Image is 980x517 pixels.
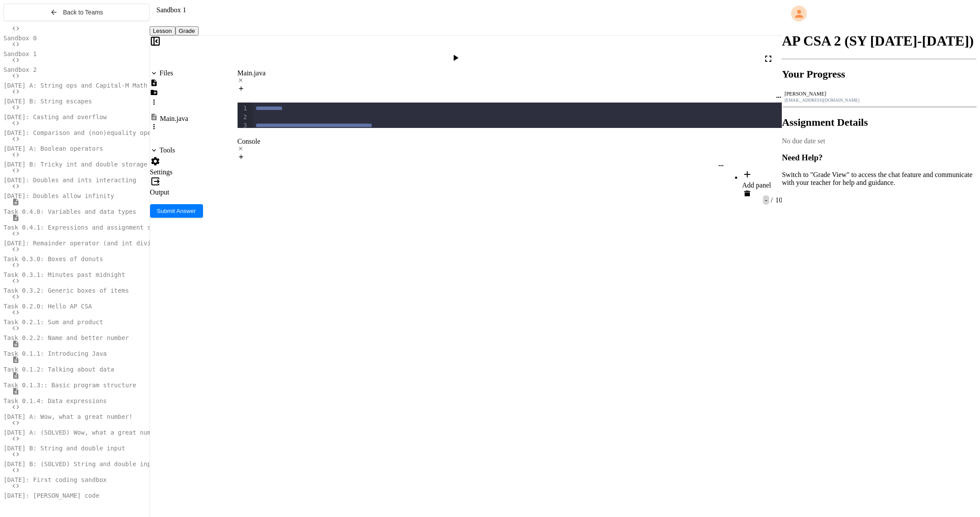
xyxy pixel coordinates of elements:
h1: AP CSA 2 (SY [DATE]-[DATE]) [782,33,976,49]
span: [DATE] A: String ops and Capital-M Math [3,82,147,89]
div: My Account [782,4,976,24]
span: [DATE] B: String escapes [3,98,92,105]
span: - [763,195,769,205]
div: [EMAIL_ADDRESS][DOMAIN_NAME] [784,98,974,103]
span: [DATE] B: String and double input [3,445,125,452]
p: Switch to "Grade View" to access the chat feature and communicate with your teacher for help and ... [782,171,976,187]
button: Submit Answer [150,204,203,218]
span: Task 0.1.4: Data expressions [3,397,107,404]
button: Grade [175,26,199,35]
span: Task 0.2.2: Name and better number [3,334,129,341]
div: No due date set [782,137,976,145]
span: [DATE] A: Boolean operators [3,145,103,152]
h2: Assignment Details [782,117,976,128]
span: Task 0.1.2: Talking about data [3,366,114,373]
h3: Need Help? [782,153,976,163]
div: [PERSON_NAME] [784,91,974,97]
div: Tools [160,146,175,154]
span: [DATE]: Doubles allow infinity [3,192,114,199]
div: 2 [238,113,248,121]
button: Back to Teams [3,4,150,21]
span: Task 0.3.0: Boxes of donuts [3,255,103,262]
button: Lesson [150,26,175,35]
span: Task 0.4.0: Variables and data types [3,208,136,215]
span: [DATE] A: (SOLVED) Wow, what a great number! [3,429,166,436]
div: 1 [238,104,248,113]
span: Task 0.3.1: Minutes past midnight [3,271,125,278]
span: [DATE] A: Wow, what a great number! [3,413,133,420]
span: Sandbox 1 [157,6,186,14]
h2: Your Progress [782,68,976,80]
span: Back to Teams [63,9,103,16]
span: [DATE]: Comparison and (non)equality operators [3,129,173,136]
span: [DATE]: Doubles and ints interacting [3,177,136,184]
span: / [771,196,773,204]
div: Console [238,138,783,145]
div: 3 [238,121,248,130]
div: Settings [150,168,188,176]
span: [DATE]: Remainder operator (and int division) [3,240,169,247]
li: Remove panel [742,189,782,209]
div: Console [238,138,783,153]
span: Task 0.3.2: Generic boxes of items [3,287,129,294]
span: [DATE]: [PERSON_NAME] code [3,492,99,499]
span: Task 0.1.3:: Basic program structure [3,382,136,389]
span: Task 0.2.1: Sum and product [3,319,103,326]
span: [DATE]: Casting and overflow [3,113,107,120]
span: Sandbox 0 [3,35,37,42]
div: Output [150,188,188,196]
span: 10 [773,196,782,204]
div: Main.java [160,115,188,123]
div: Files [160,69,173,77]
span: Task 0.1.1: Introducing Java [3,350,107,357]
span: [DATE] B: Tricky int and double storage [3,161,147,168]
span: Task 0.4.1: Expressions and assignment statements [3,224,184,231]
span: Sandbox 1 [3,50,37,57]
span: [DATE]: First coding sandbox [3,476,107,483]
div: Main.java [238,69,783,77]
div: Main.java [238,69,783,85]
span: Sandbox 2 [3,66,37,73]
span: Submit Answer [157,208,196,214]
li: Add panel [742,169,782,189]
span: Task 0.2.0: Hello AP CSA [3,303,92,310]
span: [DATE] B: (SOLVED) String and double input [3,460,158,467]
